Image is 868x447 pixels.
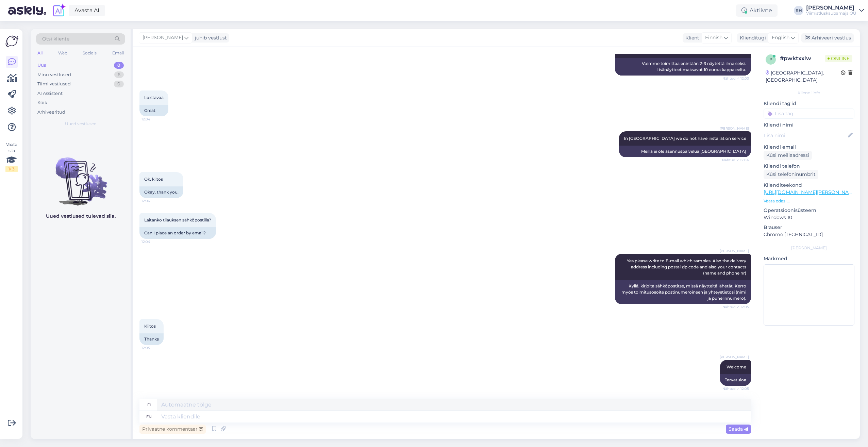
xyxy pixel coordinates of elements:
[720,248,749,253] span: [PERSON_NAME]
[144,95,164,100] span: Loistavaa
[764,132,847,139] input: Lisa nimi
[764,245,854,251] div: [PERSON_NAME]
[806,5,856,11] div: [PERSON_NAME]
[139,186,183,198] div: Okay, thank you.
[144,324,156,329] span: Kiitos
[37,99,47,106] div: Kõik
[46,213,116,220] p: Uued vestlused tulevad siia.
[806,11,856,16] div: Viimistluskaubamaja OÜ
[36,49,44,57] div: All
[147,399,151,411] div: fi
[764,224,854,231] p: Brauser
[139,425,206,434] div: Privaatne kommentaar
[764,198,854,204] p: Vaata edasi ...
[624,136,746,141] span: In [GEOGRAPHIC_DATA] we do not have installation service
[114,71,124,78] div: 6
[5,142,18,172] div: Vaata siia
[141,345,167,350] span: 12:05
[764,100,854,107] p: Kliendi tag'id
[615,58,751,76] div: Voimme toimittaa enintään 2-3 näytettä ilmaiseksi. Lisänäytteet maksavat 10 euroa kappaleelta.
[42,35,69,43] span: Otsi kliente
[801,33,854,43] div: Arhiveeri vestlus
[141,117,167,122] span: 12:04
[764,189,857,195] a: [URL][DOMAIN_NAME][PERSON_NAME]
[720,354,749,360] span: [PERSON_NAME]
[764,163,854,170] p: Kliendi telefon
[727,364,746,369] span: Welcome
[57,49,69,57] div: Web
[764,231,854,238] p: Chrome [TECHNICAL_ID]
[192,34,227,42] div: juhib vestlust
[111,49,125,57] div: Email
[615,280,751,304] div: Kyllä, kirjoita sähköpostitse, missä näytteitä lähetät. Kerro myös toimitusosoite postinumeroinee...
[37,62,46,69] div: Uus
[37,90,63,97] div: AI Assistent
[139,333,164,345] div: Thanks
[144,217,211,222] span: Laitanko tilauksen sähköpostilla?
[772,34,789,42] span: English
[729,426,748,432] span: Saada
[769,57,772,62] span: p
[37,109,65,116] div: Arhiveeritud
[705,34,722,42] span: Finnish
[65,121,97,127] span: Uued vestlused
[764,144,854,151] p: Kliendi email
[141,198,167,203] span: 12:04
[764,109,854,119] input: Lisa tag
[780,54,825,63] div: # pwktxxlw
[720,374,751,386] div: Tervetuloa
[825,55,852,62] span: Online
[144,177,163,182] span: Ok, kiitos
[766,69,841,84] div: [GEOGRAPHIC_DATA], [GEOGRAPHIC_DATA]
[764,121,854,129] p: Kliendi nimi
[764,255,854,262] p: Märkmed
[81,49,98,57] div: Socials
[31,145,131,206] img: No chats
[139,227,216,239] div: Can I place an order by email?
[764,151,812,160] div: Küsi meiliaadressi
[794,6,803,15] div: RH
[720,126,749,131] span: [PERSON_NAME]
[764,170,818,179] div: Küsi telefoninumbrit
[722,386,749,391] span: Nähtud ✓ 12:05
[114,81,124,87] div: 0
[764,90,854,96] div: Kliendi info
[146,411,152,423] div: en
[37,71,71,78] div: Minu vestlused
[141,239,167,244] span: 12:04
[722,158,749,163] span: Nähtud ✓ 12:04
[143,34,183,42] span: [PERSON_NAME]
[139,105,168,116] div: Great
[619,146,751,157] div: Meillä ei ole asennuspalvelua [GEOGRAPHIC_DATA]
[683,34,699,42] div: Klient
[736,4,778,17] div: Aktiivne
[764,182,854,189] p: Klienditeekond
[114,62,124,69] div: 0
[806,5,864,16] a: [PERSON_NAME]Viimistluskaubamaja OÜ
[722,76,749,81] span: Nähtud ✓ 12:03
[5,166,18,172] div: 1 / 3
[764,207,854,214] p: Operatsioonisüsteem
[722,304,749,310] span: Nähtud ✓ 12:05
[627,258,747,276] span: Yes please write to E-mail which samples. Also the delivery address including postal zip code and...
[52,3,66,18] img: explore-ai
[5,35,18,48] img: Askly Logo
[764,214,854,221] p: Windows 10
[37,81,71,87] div: Tiimi vestlused
[737,34,766,42] div: Klienditugi
[69,5,105,16] a: Avasta AI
